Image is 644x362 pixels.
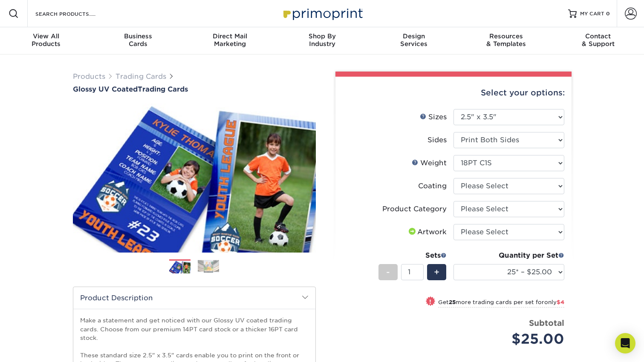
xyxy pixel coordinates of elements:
[169,260,191,275] img: Trading Cards 01
[453,250,564,261] div: Quantity per Set
[412,158,447,168] div: Weight
[368,27,460,55] a: DesignServices
[92,27,184,55] a: BusinessCards
[460,329,564,349] div: $25.00
[580,10,604,17] span: MY CART
[73,72,105,80] a: Products
[92,32,184,48] div: Cards
[276,27,368,55] a: Shop ByIndustry
[434,266,439,279] span: +
[198,260,219,273] img: Trading Cards 02
[544,299,564,305] span: only
[378,250,447,261] div: Sets
[552,32,644,48] div: & Support
[418,181,447,191] div: Coating
[342,77,565,109] div: Select your options:
[427,135,447,145] div: Sides
[73,85,316,93] a: Glossy UV CoatedTrading Cards
[438,299,564,307] small: Get more trading cards per set for
[449,299,456,305] strong: 25
[460,27,552,55] a: Resources& Templates
[368,32,460,40] span: Design
[184,32,276,48] div: Marketing
[116,72,166,80] a: Trading Cards
[615,333,635,353] div: Open Intercom Messenger
[92,32,184,40] span: Business
[407,227,447,237] div: Artwork
[73,85,316,93] h1: Trading Cards
[552,32,644,40] span: Contact
[276,32,368,48] div: Industry
[73,94,316,262] img: Glossy UV Coated 01
[460,32,552,40] span: Resources
[276,32,368,40] span: Shop By
[420,112,447,122] div: Sizes
[368,32,460,48] div: Services
[552,27,644,55] a: Contact& Support
[73,85,138,93] span: Glossy UV Coated
[606,11,610,17] span: 0
[35,9,118,19] input: SEARCH PRODUCTS.....
[382,204,447,214] div: Product Category
[529,318,564,328] strong: Subtotal
[460,32,552,48] div: & Templates
[184,32,276,40] span: Direct Mail
[73,287,315,309] h2: Product Description
[429,297,431,306] span: !
[386,266,390,279] span: -
[280,4,365,23] img: Primoprint
[557,299,564,305] span: $4
[184,27,276,55] a: Direct MailMarketing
